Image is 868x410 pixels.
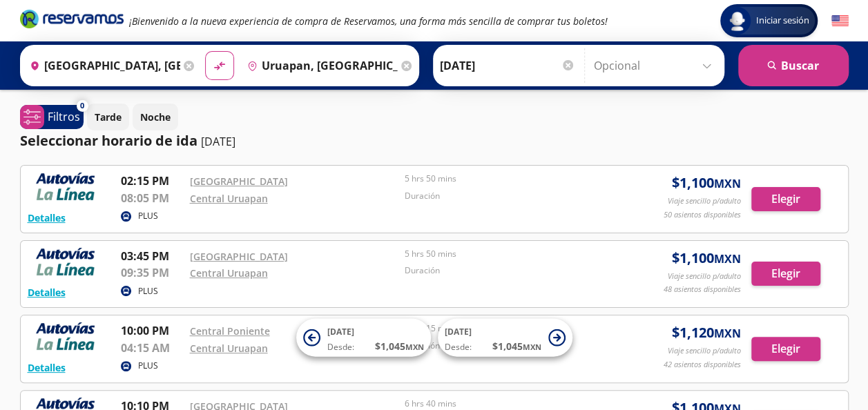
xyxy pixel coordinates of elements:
p: 03:45 PM [121,248,183,264]
input: Buscar Destino [242,48,398,83]
button: 0Filtros [20,105,84,129]
p: 04:15 AM [121,340,183,356]
p: Noche [140,110,171,124]
img: RESERVAMOS [28,322,104,350]
button: Elegir [751,337,820,361]
p: Filtros [48,108,80,125]
p: 5 hrs 50 mins [405,173,613,185]
span: $ 1,100 [672,248,741,269]
p: Tarde [95,110,122,124]
p: 42 asientos disponibles [664,359,741,371]
button: English [831,12,849,30]
p: 5 hrs 50 mins [405,248,613,260]
span: $ 1,045 [375,339,424,353]
a: Central Poniente [190,324,270,338]
button: Detalles [28,211,66,225]
small: MXN [714,251,741,266]
p: 09:35 PM [121,264,183,281]
p: PLUS [138,285,158,297]
p: 48 asientos disponibles [664,284,741,295]
i: Brand Logo [20,8,124,29]
span: Desde: [327,341,354,353]
p: Duración [405,264,613,277]
button: Buscar [738,45,849,86]
p: PLUS [138,360,158,372]
span: $ 1,045 [492,339,541,353]
small: MXN [714,176,741,191]
p: [DATE] [201,133,235,150]
img: RESERVAMOS [28,248,104,275]
button: Detalles [28,360,66,375]
a: Central Uruapan [190,266,268,280]
p: 02:15 PM [121,173,183,189]
button: [DATE]Desde:$1,045MXN [296,319,431,357]
p: Viaje sencillo p/adulto [668,345,741,357]
span: 0 [80,100,84,112]
span: Iniciar sesión [751,14,815,28]
a: Brand Logo [20,8,124,33]
p: 10:00 PM [121,322,183,339]
span: Desde: [445,341,472,353]
input: Opcional [594,48,717,83]
input: Buscar Origen [24,48,180,83]
p: 6 hrs 40 mins [405,398,613,410]
span: $ 1,120 [672,322,741,343]
img: RESERVAMOS [28,173,104,200]
small: MXN [714,326,741,341]
a: Central Uruapan [190,342,268,355]
p: Viaje sencillo p/adulto [668,271,741,282]
a: Central Uruapan [190,192,268,205]
span: $ 1,100 [672,173,741,193]
span: [DATE] [445,326,472,338]
span: [DATE] [327,326,354,338]
button: Detalles [28,285,66,300]
p: Seleccionar horario de ida [20,130,197,151]
em: ¡Bienvenido a la nueva experiencia de compra de Reservamos, una forma más sencilla de comprar tus... [129,14,608,28]
p: Duración [405,190,613,202]
input: Elegir Fecha [440,48,575,83]
p: Viaje sencillo p/adulto [668,195,741,207]
button: [DATE]Desde:$1,045MXN [438,319,572,357]
p: 50 asientos disponibles [664,209,741,221]
p: PLUS [138,210,158,222]
small: MXN [405,342,424,352]
button: Elegir [751,262,820,286]
button: Noche [133,104,178,130]
p: 08:05 PM [121,190,183,206]
button: Elegir [751,187,820,211]
a: [GEOGRAPHIC_DATA] [190,250,288,263]
button: Tarde [87,104,129,130]
small: MXN [523,342,541,352]
a: [GEOGRAPHIC_DATA] [190,175,288,188]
